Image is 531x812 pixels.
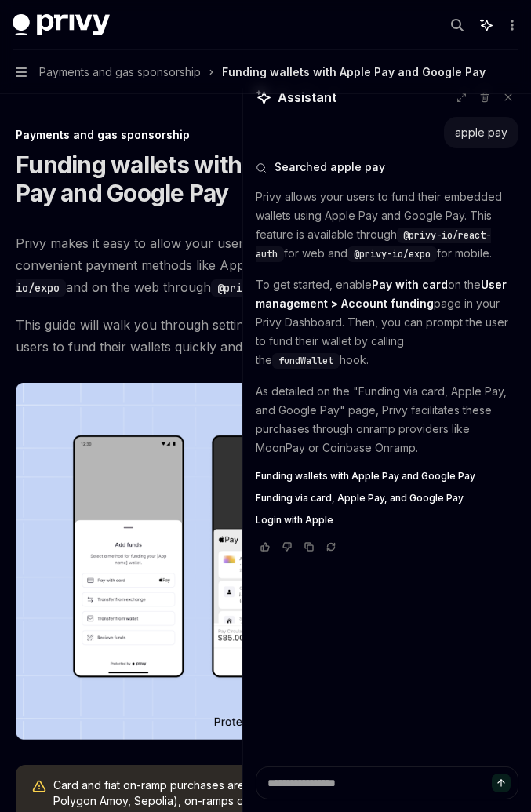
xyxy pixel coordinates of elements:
span: fundWallet [278,355,333,367]
span: Privy makes it easy to allow your users to fund their embedded wallets with convenient payment me... [16,232,515,298]
a: Funding wallets with Apple Pay and Google Pay [256,470,518,482]
div: Payments and gas sponsorship [16,127,515,143]
button: Send message [492,774,511,792]
svg: Warning [31,779,47,795]
strong: Pay with card [372,278,448,291]
span: Funding via card, Apple Pay, and Google Pay [256,492,464,504]
button: More actions [503,14,518,36]
code: @privy-io/react-auth [211,279,349,297]
strong: User management > Account funding [256,278,507,310]
p: To get started, enable on the page in your Privy Dashboard. Then, you can prompt the user to fund... [256,275,518,370]
img: dark logo [13,14,110,36]
p: Privy allows your users to fund their embedded wallets using Apple Pay and Google Pay. This featu... [256,188,518,263]
img: card-based-funding [16,383,515,740]
span: Assistant [278,88,336,107]
span: @privy-io/expo [354,248,431,260]
div: apple pay [455,125,507,140]
span: Payments and gas sponsorship [39,63,201,82]
div: Funding wallets with Apple Pay and Google Pay [222,63,486,82]
a: Login with Apple [256,514,518,526]
p: As detailed on the "Funding via card, Apple Pay, and Google Pay" page, Privy facilitates these pu... [256,382,518,457]
button: Searched apple pay [256,159,518,175]
span: This guide will walk you through setting up Privy’s funding flows, allowing your users to fund th... [16,314,515,358]
span: Login with Apple [256,514,333,526]
span: Funding wallets with Apple Pay and Google Pay [256,470,475,482]
h1: Funding wallets with Apple Pay and Google Pay [16,151,348,207]
a: Funding via card, Apple Pay, and Google Pay [256,492,518,504]
span: Searched apple pay [275,159,385,175]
